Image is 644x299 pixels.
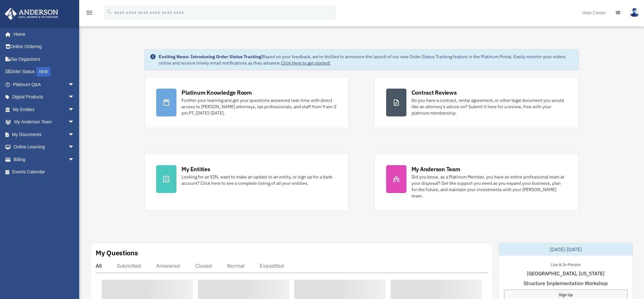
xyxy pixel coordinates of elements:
span: Structure Implementation Workshop [524,279,608,287]
span: arrow_drop_down [68,78,81,91]
div: Do you have a contract, rental agreement, or other legal document you would like an attorney's ad... [411,97,567,116]
a: Home [4,28,81,40]
div: Closed [195,263,212,269]
span: arrow_drop_down [68,128,81,141]
a: Events Calendar [4,166,84,178]
i: menu [86,9,93,16]
img: Anderson Advisors Platinum Portal [3,8,60,20]
div: Did you know, as a Platinum Member, you have an entire professional team at your disposal? Get th... [411,174,567,199]
div: My Anderson Team [411,165,460,173]
div: Contract Reviews [411,89,457,97]
a: Tax Organizers [4,53,84,65]
div: Normal [227,263,245,269]
a: My Anderson Team Did you know, as a Platinum Member, you have an entire professional team at your... [374,153,579,211]
span: arrow_drop_down [68,116,81,129]
a: Platinum Q&Aarrow_drop_down [4,78,84,91]
a: menu [86,11,93,16]
a: My Anderson Teamarrow_drop_down [4,116,84,128]
a: Online Learningarrow_drop_down [4,141,84,153]
span: [GEOGRAPHIC_DATA], [US_STATE] [527,270,604,277]
div: Platinum Knowledge Room [182,89,252,97]
a: Order StatusNEW [4,65,84,78]
img: User Pic [630,8,639,17]
div: [DATE]-[DATE] [499,243,633,256]
a: My Entitiesarrow_drop_down [4,103,84,116]
a: Click Here to get started! [281,60,330,66]
div: My Entities [182,165,210,173]
div: All [96,263,102,269]
a: Digital Productsarrow_drop_down [4,91,84,103]
div: Looking for an EIN, want to make an update to an entity, or sign up for a bank account? Click her... [182,174,337,186]
a: Online Ordering [4,40,84,53]
strong: Exciting News: Introducing Order Status Tracking! [159,54,263,59]
div: Further your learning and get your questions answered real-time with direct access to [PERSON_NAM... [182,97,337,116]
a: My Entities Looking for an EIN, want to make an update to an entity, or sign up for a bank accoun... [144,153,349,211]
div: My Questions [96,248,138,258]
a: Platinum Knowledge Room Further your learning and get your questions answered real-time with dire... [144,77,349,128]
div: Submitted [117,263,141,269]
span: arrow_drop_down [68,103,81,116]
div: NEW [36,67,50,77]
div: Expedited [260,263,284,269]
div: Answered [156,263,180,269]
a: My Documentsarrow_drop_down [4,128,84,141]
div: Live & In-Person [545,261,586,267]
span: arrow_drop_down [68,91,81,104]
a: Contract Reviews Do you have a contract, rental agreement, or other legal document you would like... [374,77,579,128]
span: arrow_drop_down [68,141,81,154]
a: Billingarrow_drop_down [4,153,84,166]
div: Based on your feedback, we're thrilled to announce the launch of our new Order Status Tracking fe... [159,53,573,66]
i: search [106,9,113,16]
span: arrow_drop_down [68,153,81,166]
